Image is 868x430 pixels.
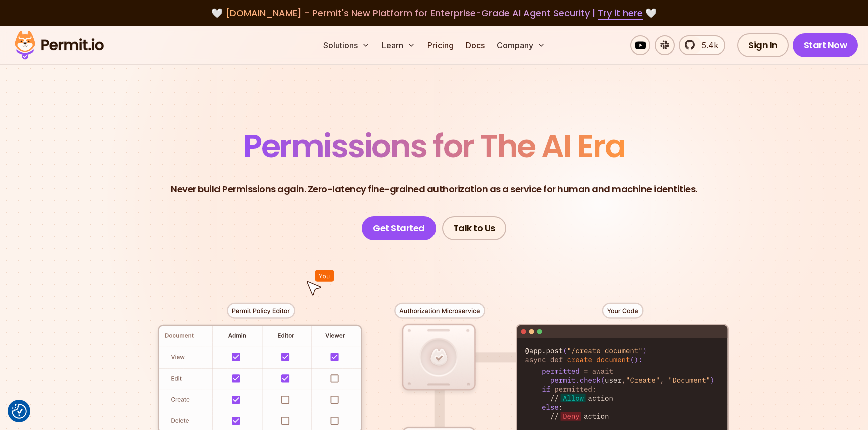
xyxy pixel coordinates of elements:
a: Sign In [737,33,789,57]
a: Talk to Us [442,216,506,240]
a: Start Now [793,33,858,57]
img: Permit logo [10,28,108,62]
button: Solutions [319,35,374,55]
div: 🤍 🤍 [24,6,844,20]
span: [DOMAIN_NAME] - Permit's New Platform for Enterprise-Grade AI Agent Security | [225,7,643,19]
a: Docs [462,35,489,55]
a: 5.4k [679,35,725,55]
button: Consent Preferences [12,404,27,419]
a: Pricing [423,35,458,55]
a: Get Started [362,216,436,240]
span: Permissions for The AI Era [243,124,625,168]
button: Company [493,35,549,55]
span: 5.4k [696,39,718,51]
a: Try it here [598,7,643,20]
button: Learn [378,35,419,55]
p: Never build Permissions again. Zero-latency fine-grained authorization as a service for human and... [171,182,697,196]
img: Revisit consent button [12,404,27,419]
